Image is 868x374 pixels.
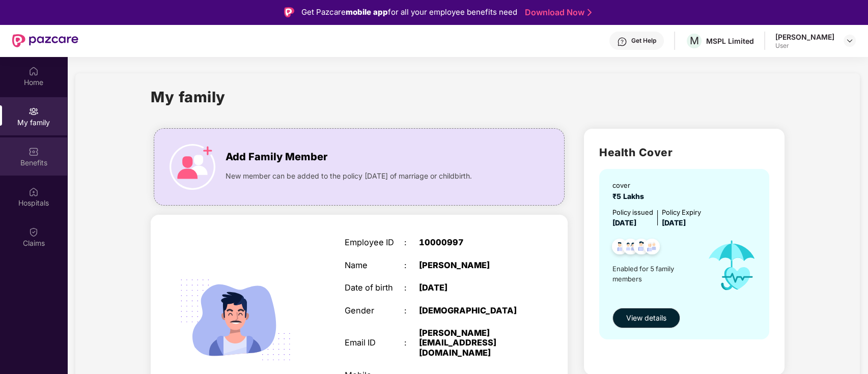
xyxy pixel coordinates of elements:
[626,312,666,324] span: View details
[345,238,404,247] div: Employee ID
[587,7,592,18] img: Stroke
[404,261,419,270] div: :
[226,149,327,165] span: Add Family Member
[346,7,388,17] strong: mobile app
[617,37,627,47] img: svg+xml;base64,PHN2ZyBpZD0iSGVscC0zMngzMiIgeG1sbnM9Imh0dHA6Ly93d3cudzMub3JnLzIwMDAvc3ZnIiB3aWR0aD...
[612,264,697,284] span: Enabled for 5 family members
[151,85,226,108] h1: My family
[706,36,754,46] div: MSPL Limited
[404,238,419,247] div: :
[419,261,523,270] div: [PERSON_NAME]
[662,218,686,227] span: [DATE]
[404,306,419,315] div: :
[662,207,701,217] div: Policy Expiry
[846,37,854,45] img: svg+xml;base64,PHN2ZyBpZD0iRHJvcGRvd24tMzJ4MzIiIHhtbG5zPSJodHRwOi8vd3d3LnczLm9yZy8yMDAwL3N2ZyIgd2...
[419,238,523,247] div: 10000997
[12,34,78,47] img: New Pazcare Logo
[419,306,523,315] div: [DEMOGRAPHIC_DATA]
[29,147,39,157] img: svg+xml;base64,PHN2ZyBpZD0iQmVuZWZpdHMiIHhtbG5zPSJodHRwOi8vd3d3LnczLm9yZy8yMDAwL3N2ZyIgd2lkdGg9Ij...
[404,283,419,293] div: :
[612,207,653,217] div: Policy issued
[301,6,517,18] div: Get Pazcare for all your employee benefits need
[170,144,215,190] img: icon
[345,283,404,293] div: Date of birth
[29,227,39,237] img: svg+xml;base64,PHN2ZyBpZD0iQ2xhaW0iIHhtbG5zPSJodHRwOi8vd3d3LnczLm9yZy8yMDAwL3N2ZyIgd2lkdGg9IjIwIi...
[345,338,404,348] div: Email ID
[639,236,664,261] img: svg+xml;base64,PHN2ZyB4bWxucz0iaHR0cDovL3d3dy53My5vcmcvMjAwMC9zdmciIHdpZHRoPSI0OC45NDMiIGhlaWdodD...
[404,338,419,348] div: :
[612,218,636,227] span: [DATE]
[284,7,294,17] img: Logo
[29,106,39,117] img: svg+xml;base64,PHN2ZyB3aWR0aD0iMjAiIGhlaWdodD0iMjAiIHZpZXdCb3g9IjAgMCAyMCAyMCIgZmlsbD0ibm9uZSIgeG...
[697,228,767,303] img: icon
[690,35,699,47] span: M
[607,236,632,261] img: svg+xml;base64,PHN2ZyB4bWxucz0iaHR0cDovL3d3dy53My5vcmcvMjAwMC9zdmciIHdpZHRoPSI0OC45NDMiIGhlaWdodD...
[612,308,680,328] button: View details
[775,32,834,42] div: [PERSON_NAME]
[612,192,648,200] span: ₹5 Lakhs
[775,42,834,50] div: User
[226,170,472,182] span: New member can be added to the policy [DATE] of marriage or childbirth.
[612,180,648,190] div: cover
[345,306,404,315] div: Gender
[631,37,656,45] div: Get Help
[29,66,39,76] img: svg+xml;base64,PHN2ZyBpZD0iSG9tZSIgeG1sbnM9Imh0dHA6Ly93d3cudzMub3JnLzIwMDAvc3ZnIiB3aWR0aD0iMjAiIG...
[618,236,643,261] img: svg+xml;base64,PHN2ZyB4bWxucz0iaHR0cDovL3d3dy53My5vcmcvMjAwMC9zdmciIHdpZHRoPSI0OC45MTUiIGhlaWdodD...
[629,236,654,261] img: svg+xml;base64,PHN2ZyB4bWxucz0iaHR0cDovL3d3dy53My5vcmcvMjAwMC9zdmciIHdpZHRoPSI0OC45NDMiIGhlaWdodD...
[419,328,523,358] div: [PERSON_NAME][EMAIL_ADDRESS][DOMAIN_NAME]
[419,283,523,293] div: [DATE]
[599,144,769,161] h2: Health Cover
[525,7,589,18] a: Download Now
[29,187,39,197] img: svg+xml;base64,PHN2ZyBpZD0iSG9zcGl0YWxzIiB4bWxucz0iaHR0cDovL3d3dy53My5vcmcvMjAwMC9zdmciIHdpZHRoPS...
[345,261,404,270] div: Name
